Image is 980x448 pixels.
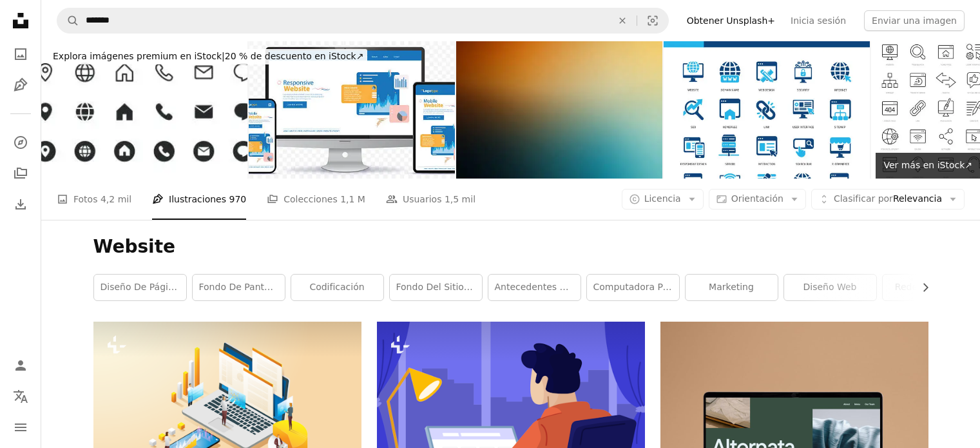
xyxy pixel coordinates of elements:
[8,41,34,67] a: Fotos
[53,51,225,61] span: Explora imágenes premium en iStock |
[883,275,975,300] a: redes sociales
[914,275,928,300] button: desplazar lista a la derecha
[664,41,870,179] img: Iconos sólidos de glifos del sitio web. Contiene Internet, diseño web, programación, colección de...
[608,8,637,33] button: Borrar
[686,275,778,300] a: marketing
[93,235,928,258] h1: Website
[8,414,34,440] button: Menú
[101,192,131,206] span: 4,2 mil
[883,160,972,170] span: Ver más en iStock ↗
[8,191,34,217] a: Historial de descargas
[390,275,482,300] a: Fondo del sitio web
[49,49,367,64] div: 20 % de descuento en iStock ↗
[637,8,668,33] button: Búsqueda visual
[488,275,581,300] a: Antecedentes de la cartera
[8,161,34,186] a: Colecciones
[622,189,704,209] button: Licencia
[834,193,893,204] span: Clasificar por
[377,416,645,428] a: Un hombre sentado en una silla usando una computadora portátil
[8,130,34,155] a: Explorar
[41,41,375,72] a: Explora imágenes premium en iStock|20 % de descuento en iStock↗
[644,193,681,204] span: Licencia
[876,153,980,179] a: Ver más en iStock↗
[864,10,965,31] button: Enviar una imagen
[709,189,806,209] button: Orientación
[811,189,965,209] button: Clasificar porRelevancia
[93,405,361,416] a: Análisis estadístico y diagrama Análisis de datos para sitios web y sitios móviles por grupo masc...
[267,179,365,220] a: Colecciones 1,1 M
[386,179,476,220] a: Usuarios 1,5 mil
[445,192,476,206] span: 1,5 mil
[340,192,365,206] span: 1,1 M
[57,179,131,220] a: Fotos 4,2 mil
[679,10,783,31] a: Obtener Unsplash+
[94,275,186,300] a: diseño de páginas web
[834,193,942,206] span: Relevancia
[57,8,79,33] button: Buscar en Unsplash
[731,193,783,204] span: Orientación
[587,275,679,300] a: computadora portátil
[291,275,383,300] a: codificación
[783,10,854,31] a: Inicia sesión
[784,275,876,300] a: diseño web
[193,275,285,300] a: Fondo de pantalla 4k
[57,8,669,34] form: Encuentra imágenes en todo el sitio
[249,41,455,179] img: Responsive Website Design With Desktop Computer Screen, Mobile Phone and Tablet PC Vector Illustr...
[8,353,34,378] a: Iniciar sesión / Registrarse
[456,41,662,179] img: Abstract smooth colorful light background.
[8,384,34,409] button: Idioma
[8,72,34,98] a: Ilustraciones
[41,41,247,179] img: Business Card icon set. Editable stroke weight. Pixel perfect. Line- and solid-style icons.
